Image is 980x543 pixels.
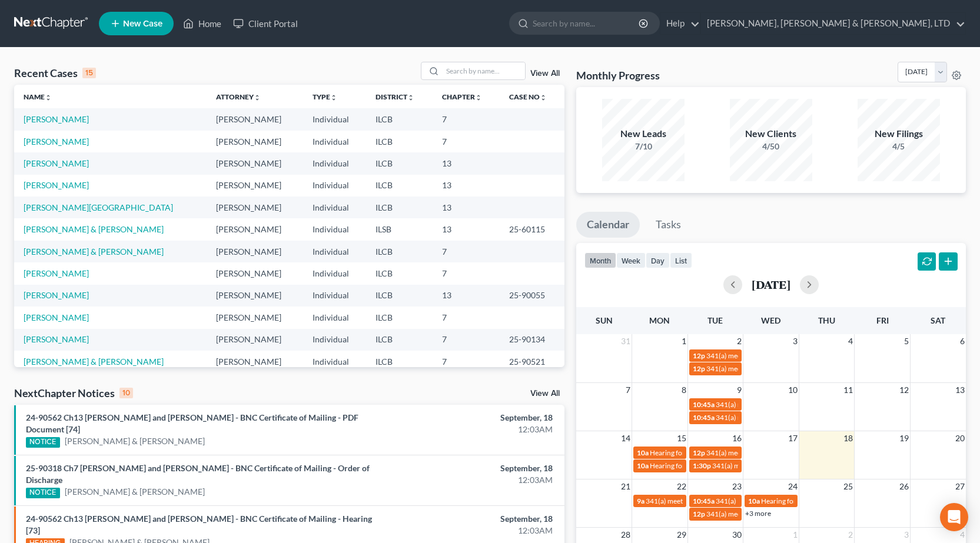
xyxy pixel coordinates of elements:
[959,334,966,348] span: 6
[716,497,830,505] span: 341(a) Meeting for [PERSON_NAME]
[366,175,432,196] td: ILCB
[602,141,685,152] div: 7/10
[584,252,616,268] button: month
[65,486,205,498] a: [PERSON_NAME] & [PERSON_NAME]
[207,108,303,130] td: [PERSON_NAME]
[385,424,553,435] div: 12:03AM
[433,285,500,307] td: 13
[842,431,854,445] span: 18
[303,175,367,196] td: Individual
[303,262,367,284] td: Individual
[858,127,940,141] div: New Filings
[731,431,743,445] span: 16
[433,196,500,218] td: 13
[207,285,303,307] td: [PERSON_NAME]
[712,461,826,470] span: 341(a) meeting for [PERSON_NAME]
[637,448,649,457] span: 10a
[443,62,525,79] input: Search by name...
[787,479,799,494] span: 24
[787,383,799,397] span: 10
[731,528,743,542] span: 30
[207,262,303,284] td: [PERSON_NAME]
[670,252,692,268] button: list
[842,479,854,494] span: 25
[475,94,482,101] i: unfold_more
[227,13,304,34] a: Client Portal
[303,351,367,372] td: Individual
[959,528,966,542] span: 4
[707,315,723,325] span: Tue
[903,334,910,348] span: 5
[500,285,564,307] td: 25-90055
[620,528,632,542] span: 28
[693,400,715,409] span: 10:45a
[533,12,640,34] input: Search by name...
[954,431,966,445] span: 20
[442,92,482,101] a: Chapterunfold_more
[207,241,303,262] td: [PERSON_NAME]
[433,262,500,284] td: 7
[366,307,432,328] td: ILCB
[303,108,367,130] td: Individual
[693,497,715,505] span: 10:45a
[303,196,367,218] td: Individual
[407,94,414,101] i: unfold_more
[385,525,553,537] div: 12:03AM
[82,68,96,78] div: 15
[14,66,96,80] div: Recent Cases
[24,114,89,124] a: [PERSON_NAME]
[954,479,966,494] span: 27
[637,461,649,470] span: 10a
[650,448,742,457] span: Hearing for [PERSON_NAME]
[858,141,940,152] div: 4/5
[706,448,820,457] span: 341(a) meeting for [PERSON_NAME]
[433,108,500,130] td: 7
[207,196,303,218] td: [PERSON_NAME]
[576,68,660,82] h3: Monthly Progress
[954,383,966,397] span: 13
[385,474,553,486] div: 12:03AM
[366,262,432,284] td: ILCB
[207,307,303,328] td: [PERSON_NAME]
[530,389,560,398] a: View All
[730,127,812,141] div: New Clients
[366,108,432,130] td: ILCB
[24,224,164,234] a: [PERSON_NAME] & [PERSON_NAME]
[676,479,687,494] span: 22
[45,94,52,101] i: unfold_more
[24,312,89,322] a: [PERSON_NAME]
[706,364,820,373] span: 341(a) meeting for [PERSON_NAME]
[693,364,705,373] span: 12p
[26,514,372,535] a: 24-90562 Ch13 [PERSON_NAME] and [PERSON_NAME] - BNC Certificate of Mailing - Hearing [73]
[24,202,173,212] a: [PERSON_NAME][GEOGRAPHIC_DATA]
[624,383,632,397] span: 7
[24,136,89,146] a: [PERSON_NAME]
[646,497,822,505] span: 341(a) meeting for [PERSON_NAME] & [PERSON_NAME]
[701,13,965,34] a: [PERSON_NAME], [PERSON_NAME] & [PERSON_NAME], LTD
[602,127,685,141] div: New Leads
[24,334,89,344] a: [PERSON_NAME]
[26,488,60,498] div: NOTICE
[847,334,854,348] span: 4
[303,218,367,240] td: Individual
[752,278,790,291] h2: [DATE]
[366,218,432,240] td: ILSB
[509,92,547,101] a: Case Nounfold_more
[207,218,303,240] td: [PERSON_NAME]
[693,351,705,360] span: 12p
[433,351,500,372] td: 7
[330,94,337,101] i: unfold_more
[24,180,89,190] a: [PERSON_NAME]
[818,315,835,325] span: Thu
[736,334,743,348] span: 2
[254,94,261,101] i: unfold_more
[303,307,367,328] td: Individual
[898,431,910,445] span: 19
[731,479,743,494] span: 23
[500,218,564,240] td: 25-60115
[303,152,367,174] td: Individual
[761,315,780,325] span: Wed
[645,212,692,238] a: Tasks
[716,413,892,422] span: 341(a) meeting for [PERSON_NAME] & [PERSON_NAME]
[433,329,500,351] td: 7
